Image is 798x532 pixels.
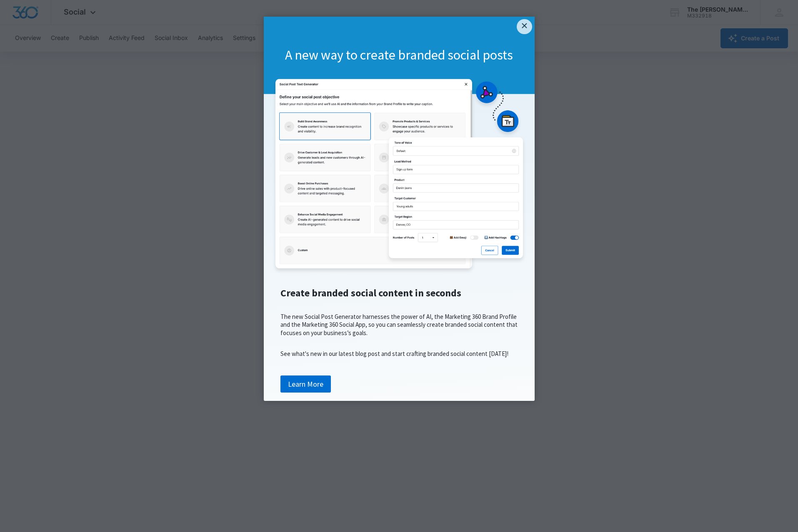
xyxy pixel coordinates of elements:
[280,286,461,299] span: Create branded social content in seconds
[280,313,518,337] span: The new Social Post Generator harnesses the power of AI, the Marketing 360 Brand Profile and the ...
[280,375,331,393] a: Learn More
[280,350,508,358] span: See what's new in our latest blog post and start crafting branded social content [DATE]!
[517,19,532,34] a: Close modal
[264,47,535,64] h1: A new way to create branded social posts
